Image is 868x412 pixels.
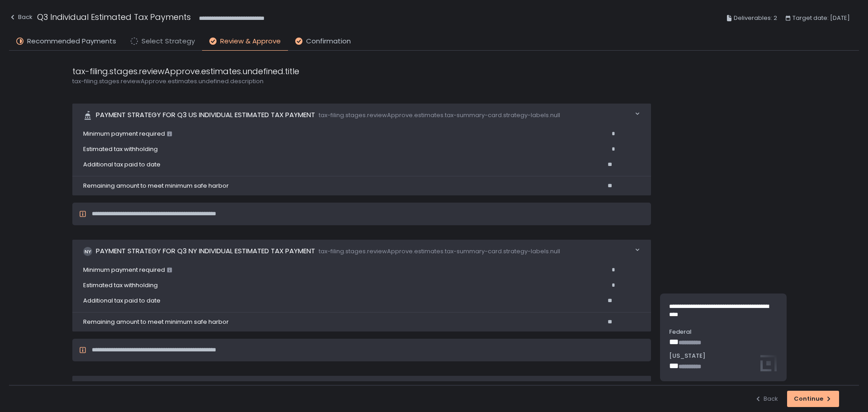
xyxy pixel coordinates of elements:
span: Recommended Payments [27,36,116,47]
span: Payment strategy for Q3 US Individual Estimated Tax Payment [96,110,315,120]
button: Back [755,395,778,403]
span: tax-filing.stages.reviewApprove.estimates.tax-summary-card.strategy-labels.null [319,247,560,256]
span: [US_STATE] [669,352,778,360]
span: Minimum payment required [83,130,172,138]
span: Minimum payment required [83,266,172,274]
span: Remaining amount to meet minimum safe harbor [83,318,229,326]
span: Estimated tax withholding [83,145,158,153]
h1: Q3 Individual Estimated Tax Payments [37,11,191,23]
span: Target date: [DATE] [793,13,850,24]
span: 2025 estimated tax plan [83,381,167,391]
button: Continue [787,391,839,407]
span: Payment strategy for Q3 NY Individual Estimated Tax Payment [96,246,315,256]
text: NY [85,248,91,255]
span: Additional tax paid to date [83,161,160,169]
button: Back [9,11,33,26]
span: tax-filing.stages.reviewApprove.estimates.undefined.title [72,65,299,77]
span: Additional tax paid to date [83,297,160,305]
div: Back [9,12,33,23]
span: Deliverables: 2 [734,13,777,24]
span: Confirmation [306,36,351,47]
span: tax-filing.stages.reviewApprove.estimates.tax-summary-card.strategy-labels.null [319,111,560,119]
span: Select Strategy [142,36,195,47]
span: Federal [669,328,778,336]
span: Review & Approve [220,36,281,47]
span: Remaining amount to meet minimum safe harbor [83,182,229,190]
div: Continue [794,395,832,403]
span: Estimated tax withholding [83,281,158,289]
h2: tax-filing.stages.reviewApprove.estimates.undefined.description [72,77,651,85]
